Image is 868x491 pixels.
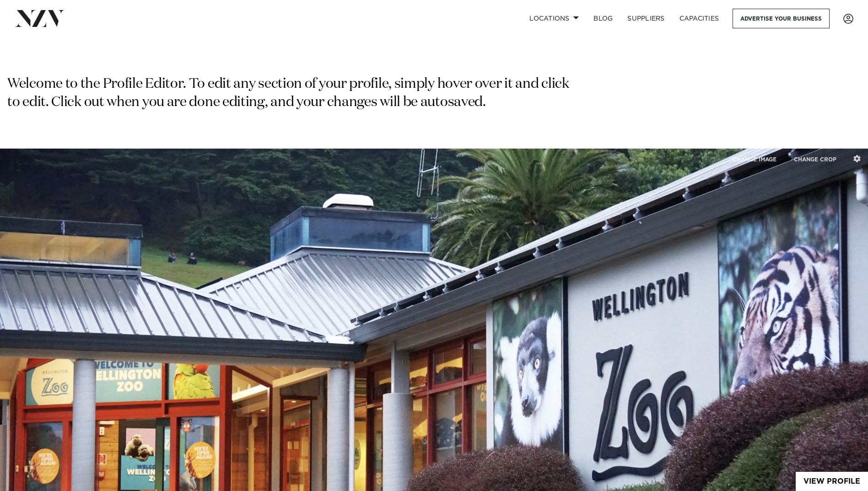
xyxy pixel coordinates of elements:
a: SUPPLIERS [620,9,672,28]
p: Welcome to the Profile Editor. To edit any section of your profile, simply hover over it and clic... [7,75,573,112]
a: Advertise your business [733,9,830,28]
a: Capacities [672,9,727,28]
img: nzv-logo.png [15,10,65,27]
a: BLOG [586,9,620,28]
button: CHANGE CROP [786,149,844,169]
a: View Profile [796,472,868,491]
a: Locations [522,9,586,28]
button: CHANGE IMAGE [725,149,784,169]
